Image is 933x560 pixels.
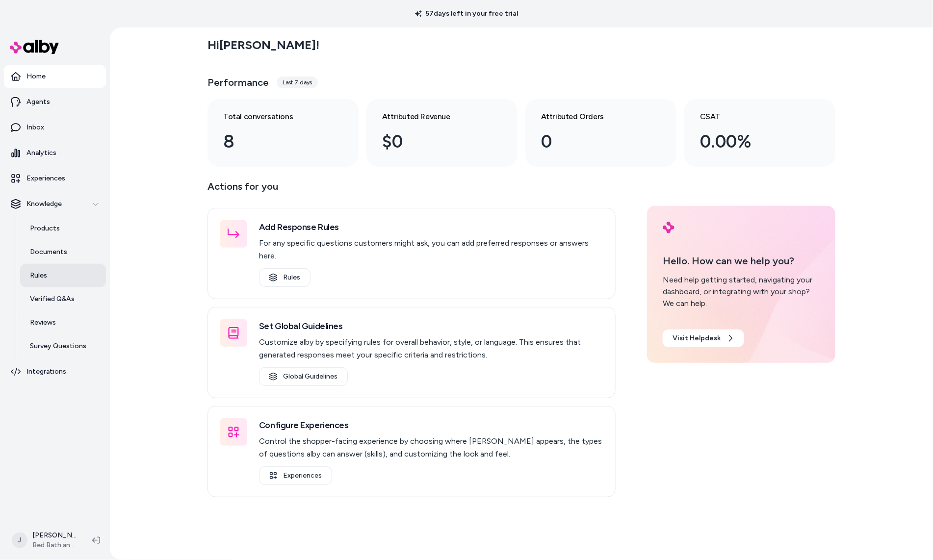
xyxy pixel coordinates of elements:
p: Integrations [26,367,66,377]
a: Visit Helpdesk [663,330,744,347]
p: Inbox [26,123,44,132]
h3: Performance [207,76,269,89]
p: Experiences [26,174,65,183]
p: Control the shopper-facing experience by choosing where [PERSON_NAME] appears, the types of quest... [259,435,603,460]
p: Customize alby by specifying rules for overall behavior, style, or language. This ensures that ge... [259,336,603,361]
a: Attributed Orders 0 [525,99,676,167]
a: Agents [4,90,106,114]
button: J[PERSON_NAME]Bed Bath and Beyond [6,525,84,556]
h3: Total conversations [223,111,327,123]
a: Inbox [4,116,106,139]
a: Integrations [4,360,106,383]
a: Experiences [4,167,106,190]
div: 0.00% [700,128,804,155]
a: Experiences [259,466,332,485]
h3: Set Global Guidelines [259,319,603,333]
a: Reviews [20,311,106,334]
a: Verified Q&As [20,287,106,311]
p: Knowledge [26,199,62,209]
h3: Configure Experiences [259,418,603,432]
a: Global Guidelines [259,367,348,386]
a: Home [4,65,106,88]
p: Reviews [30,318,56,328]
div: Need help getting started, navigating your dashboard, or integrating with your shop? We can help. [663,274,820,309]
p: For any specific questions customers might ask, you can add preferred responses or answers here. [259,237,603,262]
div: Last 7 days [277,76,318,88]
span: J [12,533,27,548]
a: Products [20,217,106,240]
img: alby Logo [10,40,59,54]
div: $0 [382,128,486,155]
a: CSAT 0.00% [684,99,835,167]
p: Verified Q&As [30,294,75,304]
a: Documents [20,240,106,264]
p: Analytics [26,148,56,158]
p: 57 days left in your free trial [409,9,524,19]
p: Hello. How can we help you? [663,254,820,268]
div: 8 [223,128,327,155]
p: Survey Questions [30,341,86,351]
h3: Add Response Rules [259,220,603,234]
p: Documents [30,247,67,257]
p: Products [30,224,60,233]
a: Total conversations 8 [207,99,359,167]
a: Survey Questions [20,334,106,358]
p: Home [26,72,46,81]
a: Rules [259,268,311,287]
p: Agents [26,97,50,107]
p: Actions for you [207,178,616,202]
div: 0 [541,128,645,155]
a: Attributed Revenue $0 [366,99,518,167]
h3: Attributed Revenue [382,111,486,123]
p: [PERSON_NAME] [32,531,77,540]
h2: Hi [PERSON_NAME] ! [207,38,319,52]
h3: Attributed Orders [541,111,645,123]
img: alby Logo [663,222,674,233]
a: Rules [20,264,106,287]
p: Rules [30,271,47,280]
span: Bed Bath and Beyond [32,540,77,550]
button: Knowledge [4,192,106,216]
h3: CSAT [700,111,804,123]
a: Analytics [4,141,106,165]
